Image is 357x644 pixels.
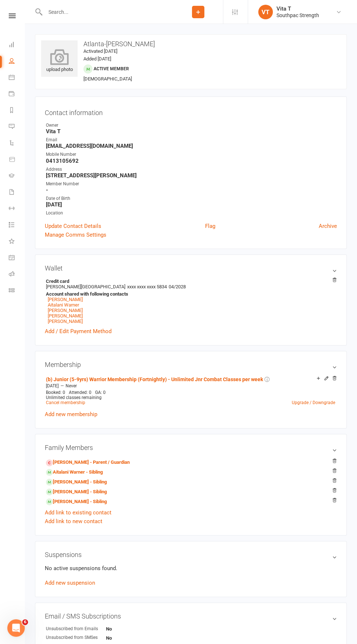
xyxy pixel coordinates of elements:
a: Cancel membership [46,400,85,405]
strong: - [46,187,337,193]
h3: Wallet [45,264,337,272]
input: Search... [43,7,173,17]
a: [PERSON_NAME] - Sibling [46,478,107,486]
a: Add new membership [45,411,97,418]
strong: [STREET_ADDRESS][PERSON_NAME] [46,172,337,179]
a: [PERSON_NAME] - Sibling [46,488,107,496]
a: [PERSON_NAME] [48,313,83,319]
a: [PERSON_NAME] [48,297,83,302]
div: Email [46,137,337,143]
span: Booked: 0 [46,390,65,395]
time: Added [DATE] [83,56,111,62]
a: Archive [319,222,337,230]
span: [DEMOGRAPHIC_DATA] [83,76,132,82]
div: Date of Birth [46,195,337,202]
div: VT [258,5,273,19]
a: Upgrade / Downgrade [292,400,335,405]
a: Aitalani Warner - Sibling [46,469,103,476]
strong: No [106,626,112,632]
a: [PERSON_NAME] - Parent / Guardian [46,459,130,466]
h3: Email / SMS Subscriptions [45,612,337,620]
strong: [EMAIL_ADDRESS][DOMAIN_NAME] [46,143,337,149]
a: People [9,54,25,70]
a: Payments [9,86,25,103]
div: upload photo [41,50,78,74]
a: Roll call kiosk mode [9,266,25,283]
a: What's New [9,234,25,250]
a: General attendance kiosk mode [9,250,25,266]
div: Southpac Strength [276,12,319,19]
a: Calendar [9,70,25,86]
a: Product Sales [9,152,25,168]
div: Owner [46,122,337,129]
a: Flag [205,222,215,230]
h3: Atlanta-[PERSON_NAME] [41,40,341,48]
a: Add / Edit Payment Method [45,327,111,336]
span: Attended: 0 [69,390,91,395]
strong: 0413105692 [46,158,337,164]
strong: Account shared with following contacts [46,291,333,297]
div: Address [46,166,337,173]
a: Add link to existing contact [45,508,111,517]
time: Activated [DATE] [83,48,117,54]
strong: [DATE] [46,201,337,208]
a: [PERSON_NAME] - Sibling [46,498,107,506]
span: 04/2028 [169,284,186,289]
a: Dashboard [9,37,25,54]
a: Add link to new contact [45,517,102,526]
span: [DATE] [46,383,59,388]
a: Class kiosk mode [9,283,25,299]
span: Active member [94,66,129,71]
strong: Credit card [46,278,333,284]
a: [PERSON_NAME] [48,319,83,324]
div: Location [46,210,337,217]
a: Reports [9,103,25,119]
a: Add new suspension [45,580,95,586]
strong: No [106,635,112,641]
span: Unlimited classes remaining [46,395,102,400]
p: No active suspensions found. [45,564,337,573]
iframe: Intercom live chat [7,619,25,637]
h3: Membership [45,361,337,368]
strong: Vita T [46,128,337,135]
a: [PERSON_NAME] [48,308,83,313]
a: Aitalani Warner [48,302,79,308]
span: Never [66,383,77,388]
li: [PERSON_NAME][GEOGRAPHIC_DATA] [45,277,337,325]
div: Vita T [276,5,319,12]
div: — [44,383,337,389]
div: Member Number [46,181,337,187]
h3: Contact information [45,106,337,116]
a: Update Contact Details [45,222,101,230]
a: Manage Comms Settings [45,230,106,239]
a: (b) Junior (5-9yrs) Warrior Membership (Fortnightly) - Unlimited Jnr Combat Classes per week [46,376,263,382]
h3: Suspensions [45,551,337,558]
span: xxxx xxxx xxxx 5834 [127,284,167,289]
span: 6 [22,619,28,625]
div: Mobile Number [46,151,337,158]
div: Unsubscribed from SMSes [46,634,106,641]
h3: Family Members [45,444,337,451]
span: GA: 0 [95,390,106,395]
div: Unsubscribed from Emails [46,625,106,632]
